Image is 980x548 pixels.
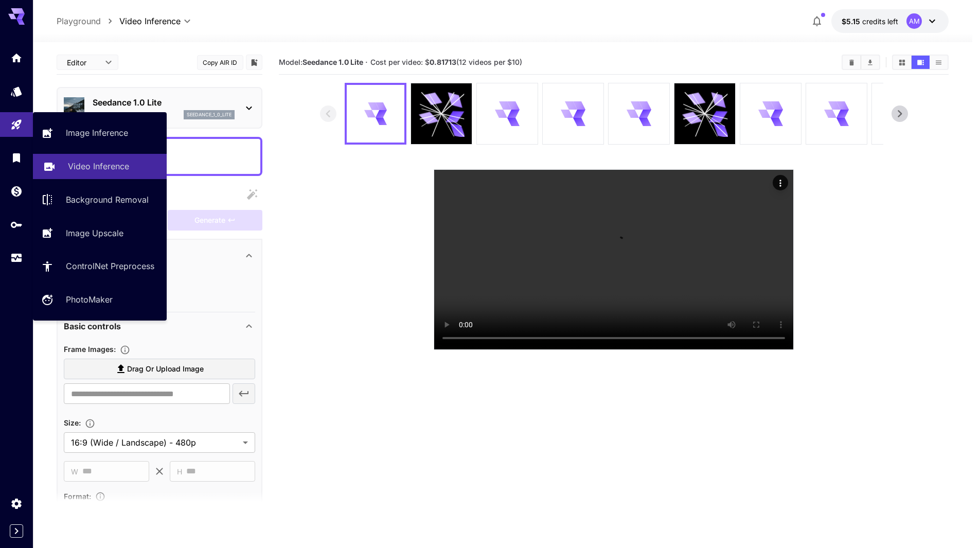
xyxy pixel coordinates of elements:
[33,154,167,179] a: Video Inference
[187,111,231,118] p: seedance_1_0_lite
[116,345,134,355] button: Upload frame images.
[57,15,119,27] nav: breadcrumb
[10,497,23,510] div: Settings
[33,287,167,312] a: PhotoMaker
[10,218,23,231] div: API Keys
[842,16,898,27] div: $5.14686
[10,185,23,198] div: Wallet
[10,118,23,131] div: Playground
[279,58,363,66] span: Model:
[67,57,99,68] span: Editor
[66,260,154,272] p: ControlNet Preprocess
[930,56,948,69] button: Show videos in list view
[302,58,363,66] b: Seedance 1.0 Lite
[862,17,898,26] span: credits left
[66,227,123,239] p: Image Upscale
[912,56,930,69] button: Show videos in video view
[842,17,862,26] span: $5.15
[842,55,880,70] div: Clear videosDownload All
[370,58,522,66] span: Cost per video: $ (12 videos per $10)
[71,436,239,449] span: 16:9 (Wide / Landscape) - 480p
[10,151,23,164] div: Library
[66,293,113,306] p: PhotoMaker
[906,13,922,29] div: AM
[843,56,861,69] button: Clear videos
[66,193,149,206] p: Background Removal
[33,220,167,245] a: Image Upscale
[119,15,181,27] span: Video Inference
[81,418,99,429] button: Adjust the dimensions of the generated image by specifying its width and height in pixels, or sel...
[430,58,456,66] b: 0.81713
[365,56,368,68] p: ·
[33,254,167,279] a: ControlNet Preprocess
[71,466,78,478] span: W
[10,524,23,538] button: Expand sidebar
[197,55,243,70] button: Copy AIR ID
[93,96,235,109] p: Seedance 1.0 Lite
[33,187,167,213] a: Background Removal
[64,345,116,353] span: Frame Images :
[127,363,204,376] span: Drag or upload image
[64,320,121,332] p: Basic controls
[892,55,949,70] div: Show videos in grid viewShow videos in video viewShow videos in list view
[10,252,23,264] div: Usage
[831,9,949,33] button: $5.14686
[57,15,101,27] p: Playground
[893,56,911,69] button: Show videos in grid view
[10,85,23,98] div: Models
[10,51,23,64] div: Home
[33,120,167,146] a: Image Inference
[68,160,129,172] p: Video Inference
[64,418,81,427] span: Size :
[177,466,182,478] span: H
[861,56,879,69] button: Download All
[250,56,259,68] button: Add to library
[66,127,128,139] p: Image Inference
[773,175,788,190] div: Actions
